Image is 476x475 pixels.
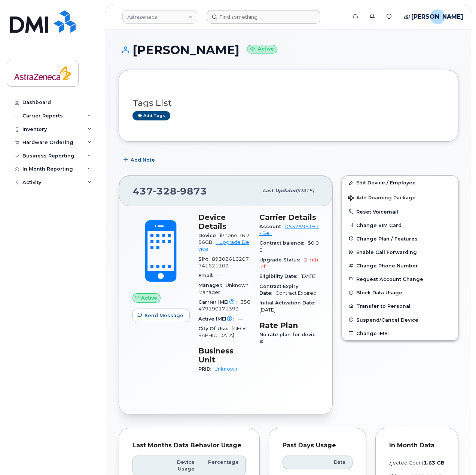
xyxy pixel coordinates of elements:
span: iPhone 16 256GB [198,233,250,245]
span: City Of Use [198,326,232,331]
a: Edit Device / Employee [342,176,458,189]
button: Change Plan / Features [342,232,458,245]
div: Past Days Usage [283,442,353,449]
span: 9873 [177,186,207,197]
h3: Business Unit [198,346,250,364]
div: Last Months Data Behavior Usage [132,442,246,449]
th: Data [321,456,353,469]
h1: [PERSON_NAME] [119,43,458,56]
button: Add Roaming Package [342,190,458,205]
button: Change SIM Card [342,218,458,232]
button: Change IMEI [342,327,458,340]
h3: Tags List [132,98,445,108]
button: Add Note [119,153,161,166]
span: Active [141,294,157,301]
h3: Rate Plan [259,321,319,330]
span: Manager [198,282,226,288]
button: Send Message [132,309,190,322]
span: PRID [198,366,214,372]
span: 437 [133,186,207,197]
button: Change Phone Number [342,259,458,272]
a: + Upgrade Device [198,239,249,252]
span: [DATE] [297,188,314,193]
text: projected count [383,460,445,466]
span: Suspend/Cancel Device [356,317,418,322]
span: — [238,316,243,322]
span: [DATE] [300,273,317,279]
span: Upgrade Status [259,257,304,263]
button: Reset Voicemail [342,205,458,218]
span: Device [198,233,220,238]
button: Suspend/Cancel Device [342,313,458,327]
span: Contract balance [259,240,308,246]
span: 328 [153,186,177,197]
div: In Month Data [389,442,445,449]
h3: Carrier Details [259,213,319,222]
span: $0.00 [259,240,319,252]
span: — [217,273,222,278]
span: [DATE] [259,307,275,313]
span: Last updated [263,188,297,193]
span: No rate plan for device [259,332,315,344]
button: Request Account Change [342,272,458,286]
button: Transfer to Personal [342,299,458,313]
span: Contract Expired [275,290,317,296]
span: Enable Call Forwarding [356,249,417,255]
a: Add tags [132,111,170,120]
span: Email [198,273,217,278]
span: Change Plan / Features [356,236,418,241]
span: Account [259,224,285,229]
span: Send Message [144,312,183,319]
small: Active [247,45,277,53]
span: 89302610207741621103 [198,256,249,269]
h3: Device Details [198,213,250,231]
span: Initial Activation Date [259,300,318,306]
a: 0532595161 - Bell [259,224,319,236]
span: Add Roaming Package [348,195,416,202]
button: Block Data Usage [342,286,458,299]
span: Active IMEI [198,316,238,322]
span: Add Note [131,156,155,163]
button: Enable Call Forwarding [342,245,458,259]
span: SIM [198,256,212,262]
span: Contract Expiry Date [259,284,298,296]
tspan: 1.63 GB [424,460,445,466]
span: Eligibility Date [259,273,300,279]
span: Unknown Manager [198,282,248,295]
a: Unknown [214,366,237,372]
span: Carrier IMEI [198,299,240,305]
